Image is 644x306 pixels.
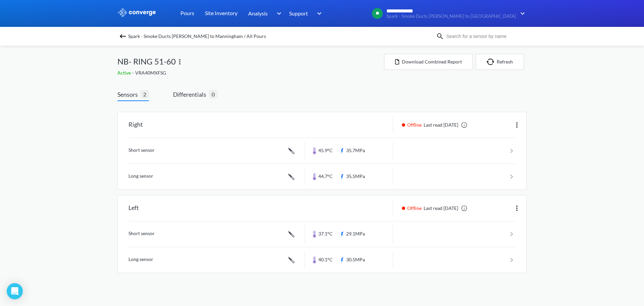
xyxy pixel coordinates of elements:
[444,33,525,40] input: Search for a sensor by name
[384,54,473,70] button: Download Combined Report
[398,121,470,129] div: Last read [DATE]
[176,58,184,66] img: more.svg
[128,32,266,41] span: Spark - Smoke Ducts [PERSON_NAME] to Manningham / All Pours
[407,205,424,212] span: Offline
[117,8,156,17] img: logo_ewhite.svg
[209,90,217,98] span: 0
[487,58,497,65] img: icon-refresh.svg
[7,283,23,299] div: Open Intercom Messenger
[386,14,516,19] span: Spark - Smoke Ducts [PERSON_NAME] to [GEOGRAPHIC_DATA]
[272,9,283,17] img: downArrow.svg
[117,70,132,76] span: Active
[513,121,521,129] img: more.svg
[436,32,444,40] img: icon-search.svg
[516,9,527,17] img: downArrow.svg
[476,54,524,70] button: Refresh
[128,116,143,134] div: Right
[407,121,424,129] span: Offline
[289,9,308,17] span: Support
[119,32,127,40] img: backspace.svg
[141,90,149,98] span: 2
[395,59,399,64] img: icon-file.svg
[513,204,521,212] img: more.svg
[313,9,323,17] img: downArrow.svg
[398,205,470,212] div: Last read [DATE]
[117,69,384,77] div: VRA40MXFSG
[173,90,209,99] span: Differentials
[128,200,139,217] div: Left
[117,90,141,99] span: Sensors
[132,70,135,76] span: -
[248,9,268,17] span: Analysis
[117,55,176,68] span: NB- RING 51-60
